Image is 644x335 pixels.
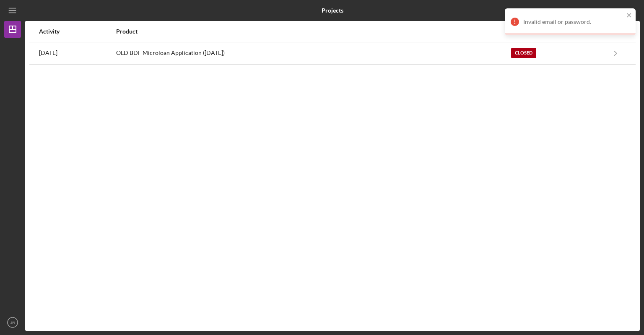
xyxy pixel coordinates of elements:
[4,314,21,331] button: JR
[39,49,57,56] time: 2024-10-17 12:15
[523,18,624,25] div: Invalid email or password.
[511,48,536,58] div: Closed
[626,12,632,20] button: close
[116,43,510,64] div: OLD BDF Microloan Application ([DATE])
[39,28,115,35] div: Activity
[116,28,510,35] div: Product
[10,320,15,325] text: JR
[322,7,343,14] b: Projects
